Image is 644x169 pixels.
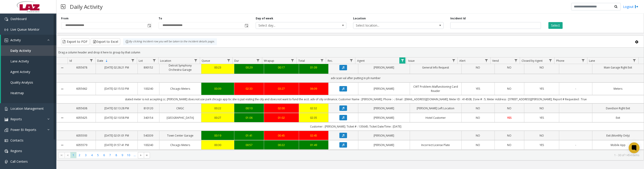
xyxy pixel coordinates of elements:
span: Quality Analysis [10,80,33,84]
span: YES [540,87,544,91]
span: Agent [357,59,365,63]
a: Exit [595,116,641,120]
a: 00:23 [204,65,232,70]
a: 6055579 [71,143,93,147]
a: 02:45 [302,133,326,138]
a: 00:22 [267,143,296,147]
label: Day of week [256,16,273,21]
span: Heatmap [10,91,24,95]
a: Collapse Details [57,87,68,91]
span: Dur [234,59,239,63]
span: Issue [408,59,415,63]
a: 01:41 [237,133,261,138]
a: Alert Filter Menu [483,57,490,64]
span: NO [540,66,544,69]
td: stated meter is not accepting cc. [PERSON_NAME] does not use park chicago app bc she is jsut visi... [68,95,644,103]
a: YES [527,87,556,91]
a: Collapse Details [57,143,68,147]
span: Page 4 [89,152,95,158]
div: By clicking Incident row you will be taken to the incident details page. [123,38,217,45]
a: 02:32 [302,106,326,110]
a: Mobile App [595,143,641,147]
span: Page 8 [113,152,119,158]
span: Activity [10,38,21,42]
a: Location Filter Menu [193,57,199,64]
span: Queue [202,59,210,63]
a: NO [497,106,522,110]
a: Activity [1,35,56,45]
a: General Info Request [413,65,459,70]
a: 02:33 [237,87,261,91]
span: Sortable [105,59,108,63]
a: 00:22 [204,106,232,110]
span: Page 7 [107,152,113,158]
a: Collapse Details [57,66,68,70]
span: Dashboard [10,17,27,21]
a: Dur Filter Menu [255,57,261,64]
a: - [562,87,589,91]
a: 00:29 [237,65,261,70]
a: 00:17 [267,65,296,70]
div: 00:09 [204,87,232,91]
a: [DATE] 02:13:28 PM [99,106,135,110]
span: Wrapup [264,59,274,63]
span: NO [507,87,511,91]
button: Export to Excel [91,38,120,45]
span: Page 2 [76,152,83,158]
img: 'icon' [5,139,8,142]
img: 'icon' [5,160,8,164]
label: Location [353,16,366,21]
span: Page 6 [101,152,107,158]
div: 01:02 [267,116,296,120]
a: Chicago Meters [162,87,198,91]
div: Drag a column header and drop it here to group by that column [57,48,644,56]
a: 100240 [140,87,156,91]
span: Location Management [10,106,44,111]
a: 02:35 [302,116,326,120]
span: YES [540,143,544,147]
a: 06:09 [302,87,326,91]
a: Queue Filter Menu [225,57,232,64]
h3: Daily Activity [68,1,105,12]
a: Date Filter Menu [130,57,136,64]
a: CMGC [162,106,198,110]
a: 890152 [140,65,156,70]
span: Location [160,59,171,63]
img: 'icon' [5,17,8,21]
a: Town Center Garage [162,133,198,138]
a: Lane Activity [1,56,56,66]
a: NO [464,133,492,138]
a: 03:27 [267,87,296,91]
kendo-pager-info: 1 - 30 of 1454 items [153,153,639,157]
a: Wrapup Filter Menu [290,57,296,64]
span: Live Queue Monitor [10,27,39,32]
a: [GEOGRAPHIC_DATA] [162,116,198,120]
a: 6055678 [71,65,93,70]
span: Select location... [353,22,425,29]
span: YES [507,116,512,120]
div: 00:45 [267,133,296,138]
a: 340154 [140,116,156,120]
a: [DATE] 01:57:41 PM [99,143,135,147]
img: 'icon' [5,107,8,111]
a: Detroit Symphony Orchestra Garage [162,63,198,72]
a: Id Filter Menu [88,57,94,64]
span: NO [507,134,511,137]
a: Lane Filter Menu [631,57,637,64]
span: Go to the next page [139,153,143,157]
span: NO [507,66,511,69]
img: 'icon' [5,39,8,42]
a: NO [464,143,492,147]
div: 00:27 [204,116,232,120]
a: 6055638 [71,106,93,110]
a: 01:09 [302,65,326,70]
span: Lot [139,59,143,63]
a: 100240 [140,143,156,147]
a: 01:06 [237,116,261,120]
a: Logout [623,4,638,9]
